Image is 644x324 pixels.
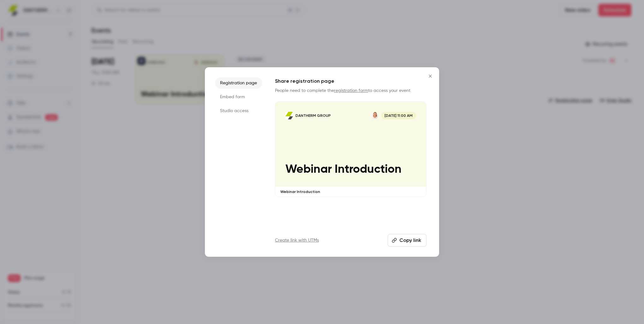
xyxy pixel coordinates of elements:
button: Close [424,70,437,82]
h1: Share registration page [275,77,426,85]
img: Mariana Lopes [371,112,378,119]
li: Studio access [215,105,262,117]
img: Webinar Introduction [285,112,293,119]
a: Webinar IntroductionDANTHERM GROUPMariana Lopes[DATE] 11:00 AMWebinar IntroductionWebinar Introdu... [275,101,426,197]
span: [DATE] 11:00 AM [381,112,416,119]
p: People need to complete the to access your event [275,87,426,94]
p: Webinar Introduction [285,163,416,176]
li: Registration page [215,77,262,89]
a: Create link with UTMs [275,237,319,243]
li: Embed form [215,91,262,103]
p: DANTHERM GROUP [295,113,331,118]
p: Webinar Introduction [280,189,421,194]
a: registration form [334,88,368,93]
button: Copy link [388,234,426,247]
